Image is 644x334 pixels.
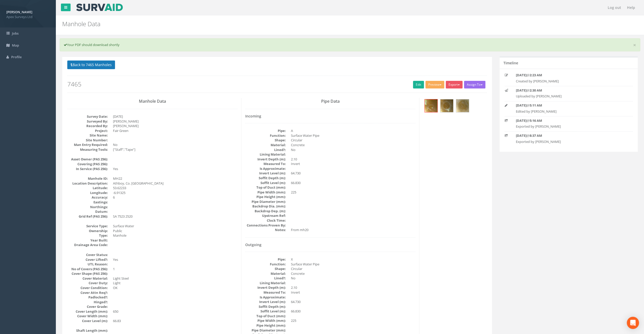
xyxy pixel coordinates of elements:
[67,133,108,138] dt: Site Name:
[67,190,108,195] dt: Longitude:
[67,147,108,152] dt: Measuring Tools:
[245,328,286,333] dt: Pipe Diameter (mm):
[67,214,108,219] dt: Grid Ref (PAS 256):
[67,229,108,233] dt: Ownership:
[446,81,463,88] button: Export
[245,281,286,285] dt: Lining Material:
[425,81,444,88] button: Preview
[245,223,286,228] dt: Connections Proven By:
[67,252,108,257] dt: Cover Status:
[245,190,286,195] dt: Pipe Width (mm):
[67,300,108,305] dt: Hinged?:
[113,276,237,281] dd: Light Steel
[6,14,49,19] span: Apex Surveys Ltd
[245,257,286,262] dt: Pipe:
[245,171,286,176] dt: Invert Level (m):
[6,10,32,14] strong: [PERSON_NAME]
[516,79,621,84] p: Created by [PERSON_NAME]
[113,281,237,285] dd: Light
[633,42,636,48] a: ×
[113,128,237,133] dd: Fair Green
[245,133,286,138] dt: Function:
[113,224,237,229] dd: Surface Water
[245,161,286,166] dt: Measured To:
[245,157,286,162] dt: Invert Depth (m):
[62,21,540,27] h2: Manhole Data
[113,114,237,119] dd: [DATE]
[516,103,526,108] strong: [DATE]
[67,295,108,300] dt: Padlocked?:
[67,238,108,243] dt: Year Built:
[245,138,286,143] dt: Shape:
[245,143,286,147] dt: Material:
[291,271,415,276] dd: Concrete
[67,124,108,128] dt: Recorded By:
[516,118,621,123] p: @
[67,162,108,166] dt: Covering (PAS 256):
[245,285,286,290] dt: Invert Depth (m):
[67,271,108,276] dt: Cover Shape (PAS 256):
[291,161,415,166] dd: Invert
[516,133,526,138] strong: [DATE]
[113,142,237,147] dd: No
[245,262,286,267] dt: Function:
[516,73,526,77] strong: [DATE]
[11,55,22,59] span: Profile
[67,186,108,190] dt: Latitude:
[245,290,286,295] dt: Measured To:
[113,186,237,190] dd: 53.62233
[67,242,108,247] dt: Drainage Area Code:
[67,267,108,271] dt: No of Covers (PAS 256):
[67,285,108,290] dt: Cover Condition:
[113,147,237,152] dd: ["Staff","Tape"]
[67,99,237,104] h3: Manhole Data
[67,281,108,285] dt: Cover Duty:
[291,299,415,304] dd: 64.730
[291,257,415,262] dd: X
[67,309,108,314] dt: Cover Length (mm):
[440,99,453,112] img: 74b38b8b-3c5d-86fa-dc3d-877c189d4d05_f131e822-97e2-0170-8244-61027e9db2d4_thumb.jpg
[291,285,415,290] dd: 2.10
[245,166,286,171] dt: Is Approximate:
[12,31,19,36] span: Jobs
[67,119,108,124] dt: Surveyed By:
[291,180,415,185] dd: 66.830
[530,88,542,93] strong: 2:30 AM
[291,143,415,147] dd: Concrete
[516,139,621,144] p: Exported by [PERSON_NAME]
[245,180,286,185] dt: Soffit Level (m):
[113,190,237,195] dd: -6.91325
[516,73,621,78] p: @
[67,128,108,133] dt: Project:
[67,262,108,267] dt: UTL Reason:
[67,205,108,209] dt: Northings:
[516,88,621,93] p: @
[245,114,415,118] h4: Incoming
[113,285,237,290] dd: OK
[245,128,286,133] dt: Pipe:
[113,229,237,233] dd: Public
[245,295,286,300] dt: Is Approximate:
[245,227,286,232] dt: Notes:
[530,73,542,77] strong: 2:23 AM
[60,38,640,51] div: Your PDF should download shortly
[245,299,286,304] dt: Invert Level (m):
[245,99,415,104] h3: Pipe Data
[291,290,415,295] dd: Invert
[113,181,237,186] dd: Athboy, Co. [GEOGRAPHIC_DATA]
[245,213,286,218] dt: Upstream Ref:
[245,176,286,180] dt: Soffit Depth (m):
[113,166,237,171] dd: Yes
[67,304,108,309] dt: Cover Grade:
[6,8,49,19] a: [PERSON_NAME] Apex Surveys Ltd
[67,142,108,147] dt: Man Entry Required:
[291,190,415,195] dd: 225
[113,119,237,124] dd: [PERSON_NAME]
[245,152,286,157] dt: Lining Material:
[113,233,237,238] dd: Manhole
[464,81,485,88] button: Assign To
[245,147,286,152] dt: Lined?:
[245,218,286,223] dt: Clock Time:
[291,138,415,143] dd: Circular
[245,314,286,318] dt: Top of Duct (mm):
